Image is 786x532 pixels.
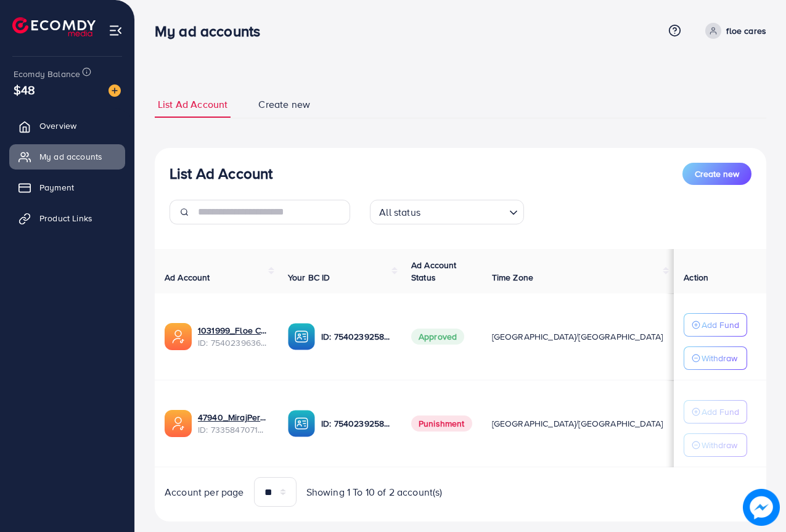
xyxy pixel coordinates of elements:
p: ID: 7540239258766950407 [321,416,391,431]
button: Create new [682,163,751,185]
p: Withdraw [702,351,737,366]
img: image [108,84,121,97]
span: Ecomdy Balance [14,68,80,80]
span: Overview [39,120,76,132]
img: logo [12,17,96,36]
span: My ad accounts [39,150,102,163]
img: ic-ads-acc.e4c84228.svg [165,410,192,437]
button: Add Fund [684,313,747,337]
img: ic-ads-acc.e4c84228.svg [165,323,192,350]
a: My ad accounts [9,144,125,169]
img: ic-ba-acc.ded83a64.svg [288,410,315,437]
span: Ad Account Status [411,259,457,284]
h3: My ad accounts [155,22,270,40]
a: Overview [9,113,125,138]
img: menu [108,23,123,38]
p: ID: 7540239258766950407 [321,329,391,344]
span: [GEOGRAPHIC_DATA]/[GEOGRAPHIC_DATA] [492,330,663,343]
span: Create new [258,97,310,112]
div: Search for option [370,200,524,224]
img: ic-ba-acc.ded83a64.svg [288,323,315,350]
span: Your BC ID [288,271,330,284]
div: <span class='underline'>1031999_Floe Cares ad acc no 1_1755598915786</span></br>7540239636447166482 [198,324,268,350]
p: Add Fund [702,404,739,419]
span: Showing 1 To 10 of 2 account(s) [306,485,443,499]
a: floe cares [700,23,766,39]
button: Withdraw [684,346,747,370]
span: Approved [411,329,464,345]
button: Add Fund [684,400,747,424]
span: Action [684,271,708,284]
div: <span class='underline'>47940_MirajPerfumes_1708010012354</span></br>7335847071930531842 [198,411,268,436]
span: List Ad Account [158,97,227,112]
span: Account per page [165,485,244,499]
span: ID: 7335847071930531842 [198,424,268,436]
a: 47940_MirajPerfumes_1708010012354 [198,411,268,424]
p: floe cares [726,23,766,38]
span: Punishment [411,415,472,432]
button: Withdraw [684,433,747,457]
input: Search for option [424,201,504,221]
a: 1031999_Floe Cares ad acc no 1_1755598915786 [198,324,268,337]
a: Payment [9,175,125,200]
h3: List Ad Account [170,165,272,182]
span: Payment [39,181,74,194]
span: Product Links [39,212,92,224]
a: Product Links [9,206,125,231]
span: [GEOGRAPHIC_DATA]/[GEOGRAPHIC_DATA] [492,417,663,430]
span: All status [377,203,423,221]
p: Add Fund [702,317,739,332]
span: Create new [695,168,739,180]
span: Time Zone [492,271,533,284]
span: ID: 7540239636447166482 [198,337,268,349]
img: image [743,489,779,525]
span: Ad Account [165,271,210,284]
p: Withdraw [702,438,737,452]
span: $48 [14,81,35,99]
